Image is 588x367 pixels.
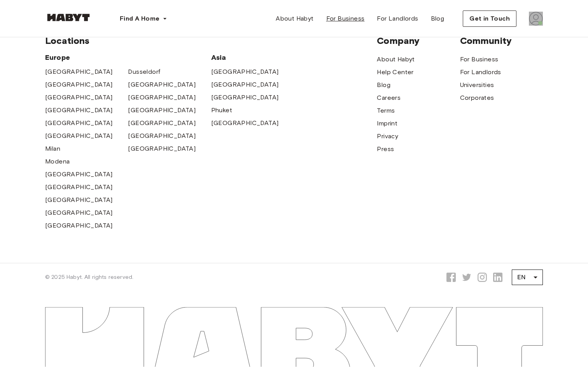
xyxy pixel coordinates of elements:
span: Asia [211,53,294,62]
a: [GEOGRAPHIC_DATA] [45,221,113,230]
span: Blog [431,14,444,23]
a: For Landlords [371,11,424,26]
a: [GEOGRAPHIC_DATA] [211,80,279,89]
a: About Habyt [377,55,415,64]
button: Find A Home [114,11,173,26]
span: Europe [45,53,211,62]
a: [GEOGRAPHIC_DATA] [128,131,196,141]
span: Get in Touch [469,14,510,23]
span: Community [460,35,543,47]
span: Find A Home [120,14,159,23]
span: © 2025 Habyt. All rights reserved. [45,273,133,281]
a: [GEOGRAPHIC_DATA] [45,118,113,128]
a: For Business [320,11,371,26]
div: EN [512,266,543,288]
a: [GEOGRAPHIC_DATA] [211,93,279,102]
a: [GEOGRAPHIC_DATA] [45,195,113,205]
a: [GEOGRAPHIC_DATA] [211,118,279,128]
a: Terms [377,106,395,115]
a: Dusseldorf [128,67,160,77]
a: For Landlords [460,68,501,77]
a: [GEOGRAPHIC_DATA] [128,106,196,115]
img: Habyt [45,14,92,21]
a: For Business [460,55,499,64]
a: Universities [460,80,494,90]
a: Careers [377,93,401,103]
a: [GEOGRAPHIC_DATA] [128,93,196,102]
a: [GEOGRAPHIC_DATA] [45,93,113,102]
a: [GEOGRAPHIC_DATA] [45,170,113,179]
a: [GEOGRAPHIC_DATA] [45,131,113,141]
a: Press [377,144,394,154]
a: [GEOGRAPHIC_DATA] [45,67,113,77]
a: Imprint [377,119,397,128]
a: Corporates [460,93,494,103]
a: [GEOGRAPHIC_DATA] [128,144,196,153]
a: Milan [45,144,60,153]
a: [GEOGRAPHIC_DATA] [128,118,196,128]
a: About Habyt [269,11,320,26]
a: Phuket [211,106,232,115]
button: Get in Touch [463,10,516,27]
a: [GEOGRAPHIC_DATA] [45,106,113,115]
a: Modena [45,157,70,166]
a: Blog [377,80,390,90]
a: Privacy [377,132,398,141]
span: For Business [326,14,365,23]
a: [GEOGRAPHIC_DATA] [211,67,279,77]
span: About Habyt [276,14,313,23]
img: avatar [529,12,543,26]
a: Blog [425,11,451,26]
a: [GEOGRAPHIC_DATA] [45,208,113,217]
a: [GEOGRAPHIC_DATA] [45,183,113,192]
span: Locations [45,35,377,47]
a: Help Center [377,68,413,77]
span: Company [377,35,460,47]
a: [GEOGRAPHIC_DATA] [45,80,113,89]
span: For Landlords [377,14,418,23]
a: [GEOGRAPHIC_DATA] [128,80,196,89]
